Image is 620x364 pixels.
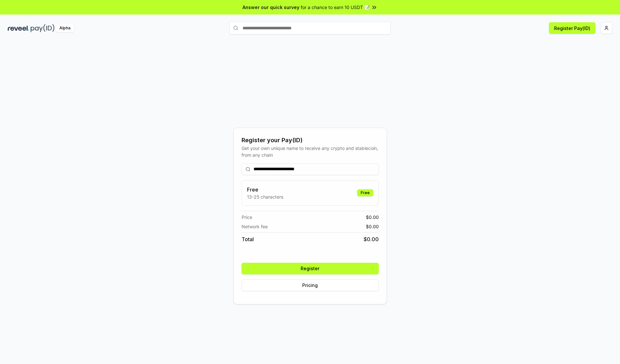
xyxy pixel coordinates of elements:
[357,189,373,196] div: Free
[242,136,379,145] div: Register your Pay(ID)
[247,193,283,200] p: 13-25 characters
[301,4,370,11] span: for a chance to earn 10 USDT 📝
[549,22,595,34] button: Register Pay(ID)
[242,223,268,230] span: Network fee
[247,186,283,193] h3: Free
[8,24,29,32] img: reveel_dark
[242,145,379,158] div: Get your own unique name to receive any crypto and stablecoin, from any chain
[56,24,74,32] div: Alpha
[366,214,379,221] span: $ 0.00
[243,4,299,11] span: Answer our quick survey
[31,24,55,32] img: pay_id
[364,235,379,243] span: $ 0.00
[242,214,252,221] span: Price
[242,235,254,243] span: Total
[242,280,379,291] button: Pricing
[366,223,379,230] span: $ 0.00
[242,263,379,274] button: Register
